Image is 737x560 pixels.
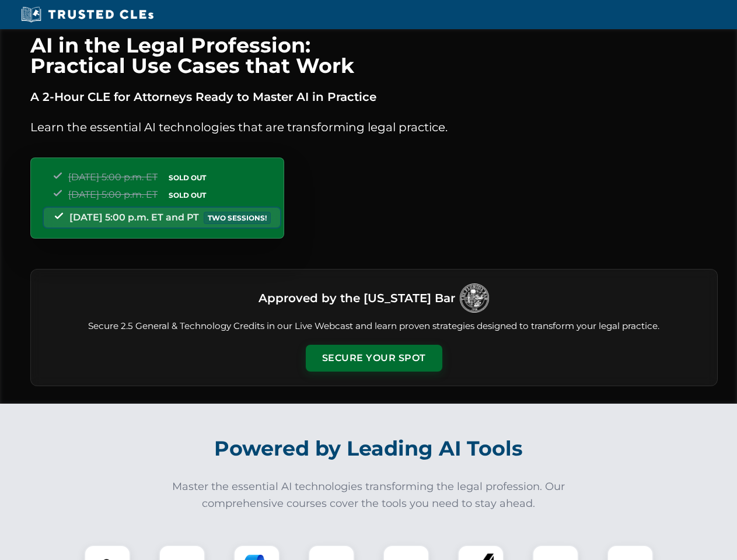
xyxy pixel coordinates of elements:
span: SOLD OUT [165,189,210,201]
h2: Powered by Leading AI Tools [46,428,692,469]
h1: AI in the Legal Profession: Practical Use Cases that Work [30,35,718,76]
img: Logo [460,283,489,313]
p: Learn the essential AI technologies that are transforming legal practice. [30,118,718,136]
span: SOLD OUT [165,171,210,184]
span: [DATE] 5:00 p.m. ET [68,189,158,200]
p: Master the essential AI technologies transforming the legal profession. Our comprehensive courses... [165,478,573,512]
span: [DATE] 5:00 p.m. ET [68,171,158,183]
p: Secure 2.5 General & Technology Credits in our Live Webcast and learn proven strategies designed ... [45,320,703,333]
button: Secure Your Spot [306,345,442,372]
h3: Approved by the [US_STATE] Bar [259,288,455,309]
p: A 2-Hour CLE for Attorneys Ready to Master AI in Practice [30,87,718,106]
img: Trusted CLEs [18,6,157,23]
